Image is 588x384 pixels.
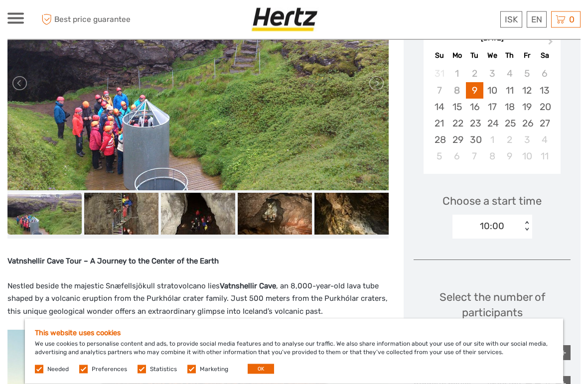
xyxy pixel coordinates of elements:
div: Not available Sunday, August 31st, 2025 [431,66,448,82]
div: < > [522,222,531,232]
span: Best price guarantee [39,11,151,28]
button: OK [248,364,274,374]
div: Choose Tuesday, September 23rd, 2025 [466,116,483,132]
div: Not available Saturday, September 6th, 2025 [536,66,553,82]
div: Choose Tuesday, September 16th, 2025 [466,99,483,116]
div: Choose Monday, October 6th, 2025 [448,148,466,165]
div: Choose Friday, September 26th, 2025 [518,116,536,132]
div: Choose Saturday, September 20th, 2025 [536,99,553,116]
div: Th [501,49,518,63]
div: EN [527,11,547,28]
div: Choose Saturday, October 11th, 2025 [536,148,553,165]
div: Choose Sunday, September 28th, 2025 [431,132,448,148]
div: We [483,49,501,63]
div: Choose Thursday, September 25th, 2025 [501,116,518,132]
div: Choose Sunday, September 14th, 2025 [431,99,448,116]
div: Fr [518,49,536,63]
div: Not available Tuesday, September 2nd, 2025 [466,66,483,82]
div: Not available Monday, September 1st, 2025 [448,66,466,82]
span: Choose a start time [442,194,542,209]
span: ISK [505,14,518,24]
div: Choose Tuesday, October 7th, 2025 [466,148,483,165]
img: 89a75092bc3e49749b3486a4f16cf6da_slider_thumbnail.jpg [161,193,235,235]
label: Marketing [200,365,228,374]
div: Choose Monday, September 15th, 2025 [448,99,466,116]
div: Sa [536,49,553,63]
div: Choose Wednesday, September 24th, 2025 [483,116,501,132]
div: Choose Friday, October 10th, 2025 [518,148,536,165]
div: Not available Wednesday, September 3rd, 2025 [483,66,501,82]
button: Open LiveChat chat widget [8,4,38,34]
div: Choose Monday, September 22nd, 2025 [448,116,466,132]
div: Select the number of participants [414,290,571,335]
div: Choose Thursday, October 2nd, 2025 [501,132,518,148]
div: Choose Friday, October 3rd, 2025 [518,132,536,148]
div: Choose Tuesday, September 30th, 2025 [466,132,483,148]
div: We use cookies to personalise content and ads, to provide social media features and to analyse ou... [25,319,563,384]
div: Choose Thursday, September 11th, 2025 [501,83,518,99]
img: 275ab66fc3054ee684b95931584d3199_slider_thumbnail.jpg [7,193,82,235]
div: + [556,346,571,361]
span: 0 [568,14,576,24]
div: Choose Thursday, September 18th, 2025 [501,99,518,116]
div: Choose Saturday, October 4th, 2025 [536,132,553,148]
div: Choose Monday, September 29th, 2025 [448,132,466,148]
div: Choose Sunday, September 21st, 2025 [431,116,448,132]
div: Choose Wednesday, October 8th, 2025 [483,148,501,165]
div: Choose Wednesday, October 1st, 2025 [483,132,501,148]
div: Choose Wednesday, September 17th, 2025 [483,99,501,116]
div: Mo [448,49,466,63]
div: Choose Sunday, October 5th, 2025 [431,148,448,165]
div: Not available Monday, September 8th, 2025 [448,83,466,99]
div: Choose Thursday, October 9th, 2025 [501,148,518,165]
div: 10:00 [480,220,504,233]
div: Tu [466,49,483,63]
div: Choose Saturday, September 27th, 2025 [536,116,553,132]
img: Hertz [251,7,322,32]
img: fa38a2fb479f40be861df0df421f7a63_slider_thumbnail.jpg [84,193,158,235]
div: Not available Friday, September 5th, 2025 [518,66,536,82]
label: Preferences [92,365,127,374]
div: Su [431,49,448,63]
img: 21710cc8da7f42dba3af2c14289ed458_slider_thumbnail.jpeg [314,193,389,235]
div: Not available Thursday, September 4th, 2025 [501,66,518,82]
div: Choose Friday, September 19th, 2025 [518,99,536,116]
label: Statistics [150,365,177,374]
div: Choose Saturday, September 13th, 2025 [536,83,553,99]
h5: This website uses cookies [35,329,553,337]
div: Choose Wednesday, September 10th, 2025 [483,83,501,99]
img: aa89f6c9b7fa44a694875b0487b5bd6c_slider_thumbnail.jpeg [238,193,312,235]
div: Not available Sunday, September 7th, 2025 [431,83,448,99]
p: Nestled beside the majestic Snæfellsjökull stratovolcano lies , an 8,000-year-old lava tube shape... [7,280,389,319]
div: month 2025-09 [427,66,557,165]
div: Choose Tuesday, September 9th, 2025 [466,83,483,99]
label: Needed [47,365,69,374]
strong: Vatnshellir Cave Tour – A Journey to the Center of the Earth [7,257,219,266]
button: Next Month [544,36,560,52]
div: Choose Friday, September 12th, 2025 [518,83,536,99]
strong: Vatnshellir Cave [220,282,276,291]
